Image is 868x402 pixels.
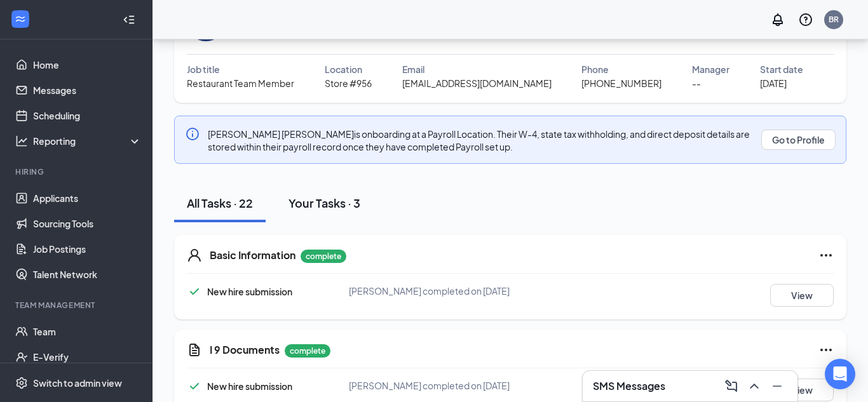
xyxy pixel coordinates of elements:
button: Minimize [767,376,787,396]
svg: Settings [15,377,28,389]
span: Email [402,62,424,76]
span: Store #956 [325,76,372,90]
svg: Collapse [123,13,135,26]
a: Talent Network [33,262,142,287]
svg: Checkmark [187,379,202,394]
h5: I 9 Documents [210,343,280,357]
span: Manager [692,62,729,76]
span: Job title [187,62,220,76]
svg: Notifications [770,12,785,27]
button: Go to Profile [761,130,836,150]
div: All Tasks · 22 [187,195,253,211]
span: Start date [760,62,803,76]
button: View [770,379,834,401]
div: Reporting [33,135,142,147]
svg: CustomFormIcon [187,342,202,358]
span: [DATE] [760,76,787,90]
span: [PERSON_NAME] completed on [DATE] [349,380,510,391]
p: complete [301,250,346,263]
span: [PERSON_NAME] completed on [DATE] [349,285,510,297]
div: Team Management [15,300,139,311]
svg: Ellipses [818,342,834,358]
svg: Checkmark [187,284,202,299]
span: [PERSON_NAME] [PERSON_NAME] is onboarding at a Payroll Location. Their W-4, state tax withholding... [208,128,750,152]
svg: Minimize [770,379,785,394]
svg: User [187,248,202,263]
span: New hire submission [207,380,292,392]
svg: Ellipses [818,248,834,263]
svg: Analysis [15,135,28,147]
span: New hire submission [207,286,292,297]
svg: WorkstreamLogo [14,13,27,25]
a: Home [33,52,142,77]
div: Switch to admin view [33,377,122,389]
span: -- [692,76,701,90]
a: Messages [33,77,142,103]
svg: QuestionInfo [798,12,813,27]
div: Hiring [15,166,139,177]
button: View [770,284,834,307]
div: BR [829,14,839,25]
span: Location [325,62,362,76]
svg: Info [185,126,200,142]
h3: SMS Messages [593,379,665,393]
a: Scheduling [33,103,142,128]
a: Team [33,319,142,344]
button: ComposeMessage [721,376,742,396]
a: E-Verify [33,344,142,370]
svg: ComposeMessage [724,379,739,394]
span: Phone [581,62,609,76]
span: Restaurant Team Member [187,76,294,90]
button: ChevronUp [744,376,764,396]
a: Job Postings [33,236,142,262]
h5: Basic Information [210,248,295,262]
a: Applicants [33,185,142,211]
div: Open Intercom Messenger [825,359,855,389]
p: complete [285,344,330,358]
span: [PHONE_NUMBER] [581,76,661,90]
span: [EMAIL_ADDRESS][DOMAIN_NAME] [402,76,552,90]
a: Sourcing Tools [33,211,142,236]
div: Your Tasks · 3 [288,195,360,211]
svg: ChevronUp [747,379,762,394]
